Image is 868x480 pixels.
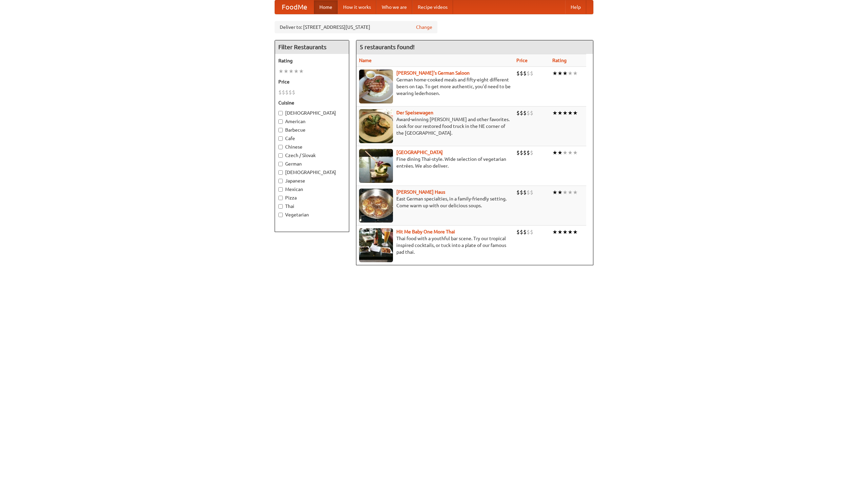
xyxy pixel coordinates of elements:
input: Cafe [278,136,283,141]
li: $ [282,89,285,96]
li: $ [523,109,527,117]
li: ★ [557,189,563,196]
li: $ [516,70,520,77]
a: Rating [552,58,567,63]
li: $ [523,70,527,77]
li: ★ [568,228,573,236]
label: [DEMOGRAPHIC_DATA] [278,110,346,116]
li: $ [289,89,292,96]
label: Japanese [278,177,346,184]
li: ★ [289,68,294,75]
input: [DEMOGRAPHIC_DATA] [278,170,283,175]
li: $ [530,109,533,117]
li: ★ [573,70,578,77]
a: Hit Me Baby One More Thai [396,229,455,234]
input: Japanese [278,179,283,183]
p: Award-winning [PERSON_NAME] and other favorites. Look for our restored food truck in the NE corne... [359,116,511,136]
a: [PERSON_NAME] Haus [396,189,445,195]
li: ★ [557,109,563,117]
input: Chinese [278,145,283,149]
a: [GEOGRAPHIC_DATA] [396,150,443,155]
li: ★ [552,228,557,236]
li: $ [520,228,523,236]
input: Barbecue [278,128,283,132]
li: $ [516,109,520,117]
img: kohlhaus.jpg [359,189,393,223]
label: Pizza [278,194,346,201]
input: German [278,162,283,166]
a: Help [565,0,586,14]
li: ★ [563,149,568,156]
li: $ [523,228,527,236]
label: American [278,118,346,125]
a: Der Speisewagen [396,110,433,115]
li: ★ [568,109,573,117]
div: Deliver to: [STREET_ADDRESS][US_STATE] [275,21,437,33]
li: ★ [573,228,578,236]
li: ★ [573,149,578,156]
li: $ [527,189,530,196]
li: $ [530,70,533,77]
p: Thai food with a youthful bar scene. Try our tropical inspired cocktails, or tuck into a plate of... [359,235,511,255]
a: How it works [338,0,376,14]
li: ★ [552,70,557,77]
label: Czech / Slovak [278,152,346,159]
label: Mexican [278,186,346,193]
li: ★ [568,149,573,156]
li: ★ [568,70,573,77]
h4: Filter Restaurants [275,40,349,54]
li: $ [527,109,530,117]
input: Vegetarian [278,213,283,217]
input: Mexican [278,187,283,192]
li: ★ [294,68,299,75]
ng-pluralize: 5 restaurants found! [360,44,415,50]
label: Thai [278,203,346,210]
li: ★ [563,109,568,117]
li: $ [278,89,282,96]
li: ★ [568,189,573,196]
h5: Price [278,78,346,85]
li: ★ [557,149,563,156]
li: $ [530,228,533,236]
p: Fine dining Thai-style. Wide selection of vegetarian entrées. We also deliver. [359,156,511,169]
img: speisewagen.jpg [359,109,393,143]
label: Barbecue [278,127,346,133]
label: Vegetarian [278,211,346,218]
a: Who we are [376,0,412,14]
label: Cafe [278,135,346,142]
li: $ [285,89,289,96]
a: Change [416,24,432,31]
a: [PERSON_NAME]'s German Saloon [396,70,470,76]
li: $ [520,70,523,77]
li: $ [520,109,523,117]
a: Recipe videos [412,0,453,14]
li: $ [523,149,527,156]
h5: Cuisine [278,99,346,106]
li: ★ [283,68,289,75]
li: ★ [573,189,578,196]
a: Name [359,58,372,63]
li: $ [527,228,530,236]
img: babythai.jpg [359,228,393,262]
li: $ [520,189,523,196]
li: ★ [557,70,563,77]
li: $ [530,149,533,156]
li: $ [520,149,523,156]
li: ★ [557,228,563,236]
li: ★ [563,189,568,196]
li: $ [523,189,527,196]
img: esthers.jpg [359,70,393,103]
li: ★ [552,149,557,156]
input: Thai [278,204,283,209]
li: $ [516,228,520,236]
input: [DEMOGRAPHIC_DATA] [278,111,283,115]
h5: Rating [278,57,346,64]
li: $ [516,189,520,196]
li: ★ [573,109,578,117]
li: ★ [563,228,568,236]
